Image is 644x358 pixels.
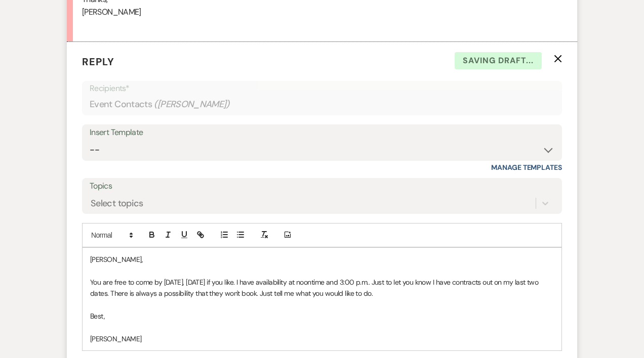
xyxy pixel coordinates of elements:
[90,82,554,95] p: Recipients*
[90,254,554,265] p: [PERSON_NAME],
[82,55,114,68] span: Reply
[90,277,554,299] p: You are free to come by [DATE], [DATE] if you like. I have availability at noontime and 3:00 p.m....
[90,95,554,114] div: Event Contacts
[90,125,554,140] div: Insert Template
[491,163,562,172] a: Manage Templates
[90,310,554,322] p: Best,
[90,179,554,194] label: Topics
[90,333,554,344] p: [PERSON_NAME]
[455,52,542,69] span: Saving draft...
[91,196,143,210] div: Select topics
[154,98,230,111] span: ( [PERSON_NAME] )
